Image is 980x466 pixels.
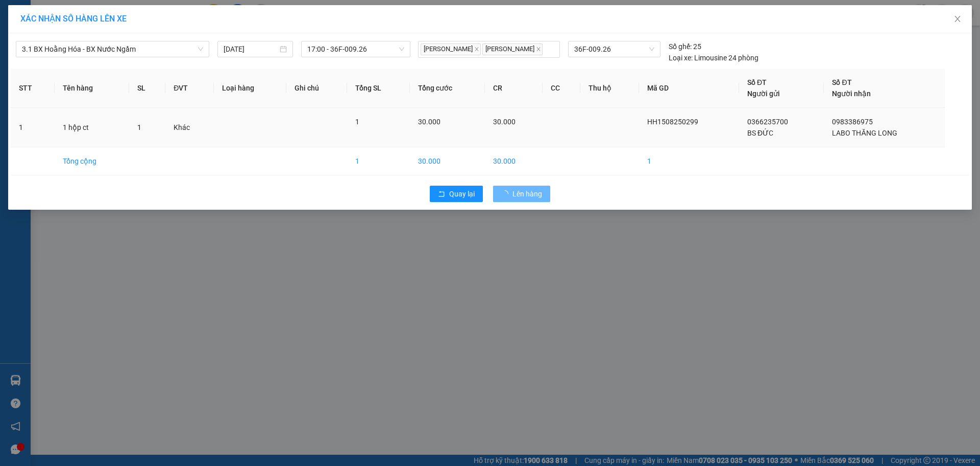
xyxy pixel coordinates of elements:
td: 1 hộp ct [55,108,129,147]
input: 15/08/2025 [224,43,278,55]
span: 36F-009.26 [574,41,654,57]
span: 1 [137,123,141,131]
span: Số ĐT [747,78,767,86]
th: Tổng SL [347,69,410,108]
td: 1 [11,108,55,147]
button: Close [943,5,972,34]
div: Limousine 24 phòng [669,52,758,63]
span: 0366235700 [747,118,788,126]
th: CC [543,69,580,108]
span: Người nhận [832,90,871,98]
div: 25 [669,41,701,52]
span: 17:00 - 36F-009.26 [307,41,404,57]
span: close [474,47,479,52]
span: [PERSON_NAME] [482,43,543,55]
td: 1 [347,147,410,175]
span: 0983386975 [832,118,873,126]
th: STT [11,69,55,108]
th: Loại hàng [214,69,286,108]
td: 1 [639,147,739,175]
span: 1 [355,118,359,126]
th: Mã GD [639,69,739,108]
span: HH1508250299 [647,118,698,126]
th: Tên hàng [55,69,129,108]
span: Số ĐT [832,78,851,86]
td: 30.000 [485,147,543,175]
span: Quay lại [449,188,475,199]
span: Loại xe: [669,52,693,63]
td: Khác [165,108,214,147]
th: Ghi chú [286,69,347,108]
th: Thu hộ [580,69,639,108]
span: LABO THĂNG LONG [832,129,897,137]
span: close [953,15,962,23]
button: Lên hàng [493,186,550,202]
span: Lên hàng [512,188,542,199]
span: 30.000 [418,118,440,126]
span: 30.000 [493,118,516,126]
th: Tổng cước [410,69,485,108]
th: CR [485,69,543,108]
th: SL [129,69,165,108]
span: rollback [438,190,445,198]
button: rollbackQuay lại [430,186,483,202]
span: 3.1 BX Hoằng Hóa - BX Nước Ngầm [22,41,203,57]
td: 30.000 [410,147,485,175]
span: Người gửi [747,90,780,98]
span: close [536,47,541,52]
span: BS ĐỨC [747,129,773,137]
th: ĐVT [165,69,214,108]
td: Tổng cộng [55,147,129,175]
span: [PERSON_NAME] [421,43,481,55]
span: Số ghế: [669,41,692,52]
span: XÁC NHẬN SỐ HÀNG LÊN XE [20,14,127,24]
span: loading [501,190,512,197]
